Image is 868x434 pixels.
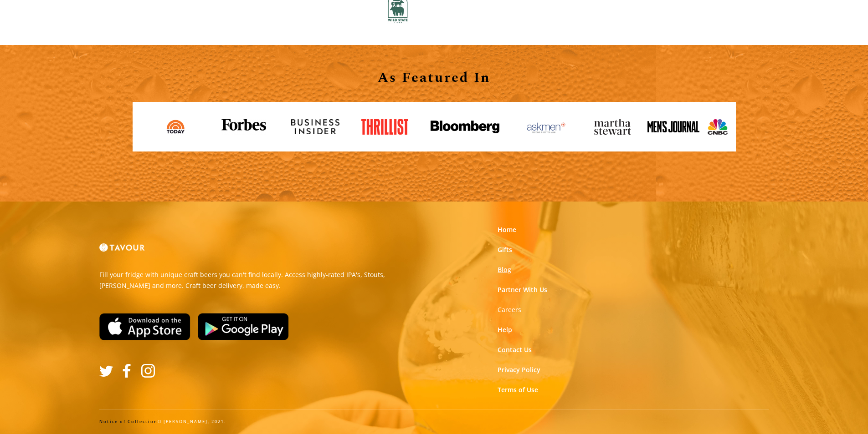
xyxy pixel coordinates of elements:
a: Gifts [498,245,512,254]
strong: Careers [498,305,521,314]
p: Fill your fridge with unique craft beers you can't find locally. Access highly-rated IPA's, Stout... [99,269,427,291]
div: © [PERSON_NAME], 2021. [99,419,769,425]
a: Contact Us [498,345,532,354]
a: Careers [498,305,521,314]
a: Blog [498,265,511,274]
strong: As Featured In [378,67,491,88]
a: Terms of Use [498,385,538,394]
a: Help [498,325,512,334]
a: Privacy Policy [498,365,540,374]
a: Notice of Collection [99,419,158,424]
a: Partner With Us [498,285,547,294]
a: Home [498,225,516,234]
